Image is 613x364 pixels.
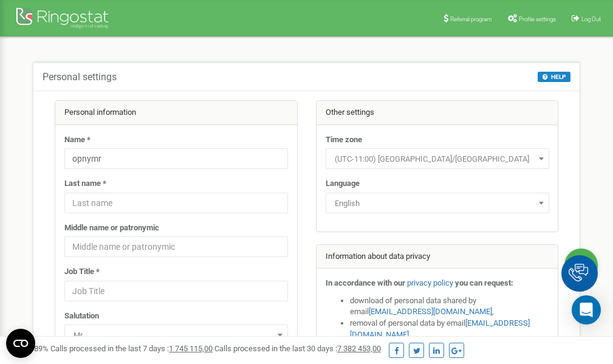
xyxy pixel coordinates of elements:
span: English [326,193,549,213]
label: Salutation [64,311,99,322]
h5: Personal settings [43,72,117,83]
div: Open Intercom Messenger [572,295,601,325]
label: Language [326,178,360,190]
span: Calls processed in the last 30 days : [214,344,381,353]
div: Personal information [55,101,297,125]
label: Time zone [326,134,362,146]
a: [EMAIL_ADDRESS][DOMAIN_NAME] [369,307,492,316]
span: English [330,195,545,212]
input: Name [64,148,288,169]
label: Name * [64,134,91,146]
input: Job Title [64,281,288,301]
li: removal of personal data by email , [350,318,549,340]
input: Last name [64,193,288,213]
strong: you can request: [455,278,513,287]
div: Information about data privacy [317,245,558,269]
button: HELP [538,72,570,82]
a: privacy policy [407,278,453,287]
span: Mr. [69,327,284,344]
u: 1 745 115,00 [169,344,213,353]
strong: In accordance with our [326,278,405,287]
span: Mr. [64,325,288,345]
label: Middle name or patronymic [64,222,159,234]
input: Middle name or patronymic [64,236,288,257]
label: Last name * [64,178,106,190]
u: 7 382 453,00 [337,344,381,353]
span: Referral program [450,16,492,22]
span: Log Out [581,16,601,22]
span: Calls processed in the last 7 days : [50,344,213,353]
span: (UTC-11:00) Pacific/Midway [330,151,545,168]
li: download of personal data shared by email , [350,295,549,318]
span: (UTC-11:00) Pacific/Midway [326,148,549,169]
label: Job Title * [64,266,100,278]
button: Open CMP widget [6,329,35,358]
div: Other settings [317,101,558,125]
span: Profile settings [519,16,556,22]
